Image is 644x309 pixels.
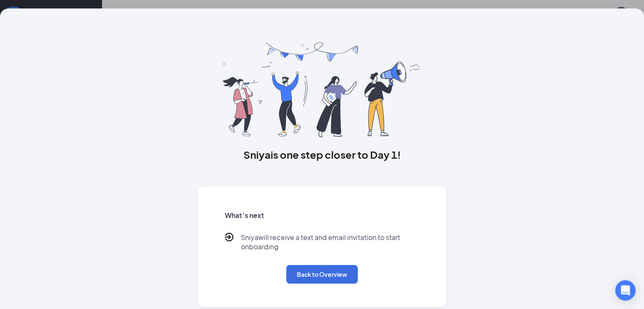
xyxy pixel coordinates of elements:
button: Back to Overview [286,265,358,284]
div: Open Intercom Messenger [615,280,636,301]
p: Sniya will receive a text and email invitation to start onboarding [241,233,419,251]
img: you are all set [223,42,421,137]
h5: What’s next [225,211,419,220]
h3: Sniya is one step closer to Day 1! [198,147,446,162]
